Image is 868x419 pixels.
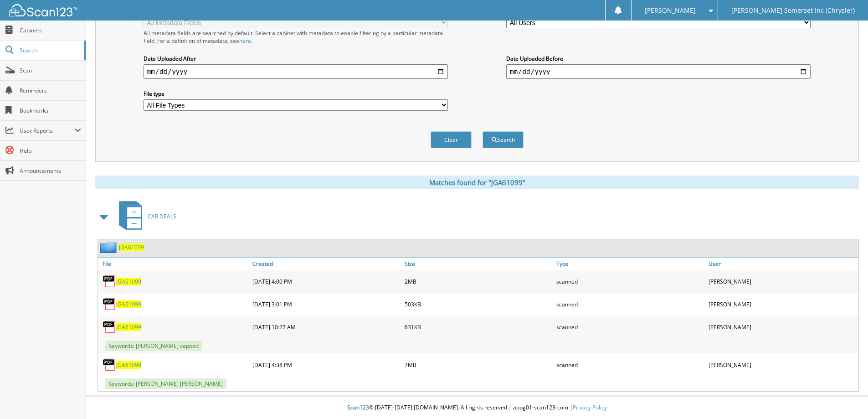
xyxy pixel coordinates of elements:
[250,258,402,270] a: Created
[144,29,448,45] div: All metadata fields are searched by default. Select a cabinet with metadata to enable filtering b...
[144,64,448,79] input: start
[554,272,706,290] div: scanned
[402,258,555,270] a: Size
[144,90,448,98] label: File type
[402,356,555,374] div: 7MB
[483,131,524,148] button: Search
[20,167,81,175] span: Announcements
[20,147,81,155] span: Help
[103,320,116,334] img: PDF.png
[706,258,858,270] a: User
[431,131,472,148] button: Clear
[105,341,202,351] span: Keywords: [PERSON_NAME] capped
[103,358,116,372] img: PDF.png
[731,8,855,13] span: [PERSON_NAME] Somerset Inc (Chrysler)
[506,64,811,79] input: end
[706,318,858,336] div: [PERSON_NAME]
[402,295,555,313] div: 503KB
[554,258,706,270] a: Type
[105,378,226,389] span: Keywords: [PERSON_NAME] [PERSON_NAME]
[95,176,859,189] div: Matches found for "JGA61099"
[86,397,868,419] div: © [DATE]-[DATE] [DOMAIN_NAME]. All rights reserved | appg01-scan123-com |
[116,323,141,331] a: JGA61099
[144,55,448,62] label: Date Uploaded After
[103,274,116,288] img: PDF.png
[9,4,77,16] img: scan123-logo-white.svg
[706,272,858,290] div: [PERSON_NAME]
[250,356,402,374] div: [DATE] 4:38 PM
[402,318,555,336] div: 631KB
[506,55,811,62] label: Date Uploaded Before
[554,318,706,336] div: scanned
[554,295,706,313] div: scanned
[20,127,75,134] span: User Reports
[116,278,141,285] a: JGA61099
[119,243,144,251] a: JGA61099
[239,37,251,45] a: here
[250,318,402,336] div: [DATE] 10:27 AM
[148,212,176,220] span: CAR DEALS
[645,8,696,13] span: [PERSON_NAME]
[20,67,81,74] span: Scan
[706,295,858,313] div: [PERSON_NAME]
[20,107,81,114] span: Bookmarks
[116,300,141,308] a: JGA61099
[554,356,706,374] div: scanned
[20,87,81,94] span: Reminders
[100,242,119,253] img: folder2.png
[20,26,81,34] span: Cabinets
[98,258,250,270] a: File
[706,356,858,374] div: [PERSON_NAME]
[402,272,555,290] div: 2MB
[250,272,402,290] div: [DATE] 4:00 PM
[116,361,141,369] a: JGA61099
[822,375,868,419] iframe: Chat Widget
[20,47,80,54] span: Search
[113,198,176,234] a: CAR DEALS
[347,403,369,411] span: Scan123
[250,295,402,313] div: [DATE] 3:01 PM
[573,403,607,411] a: Privacy Policy
[103,297,116,311] img: PDF.png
